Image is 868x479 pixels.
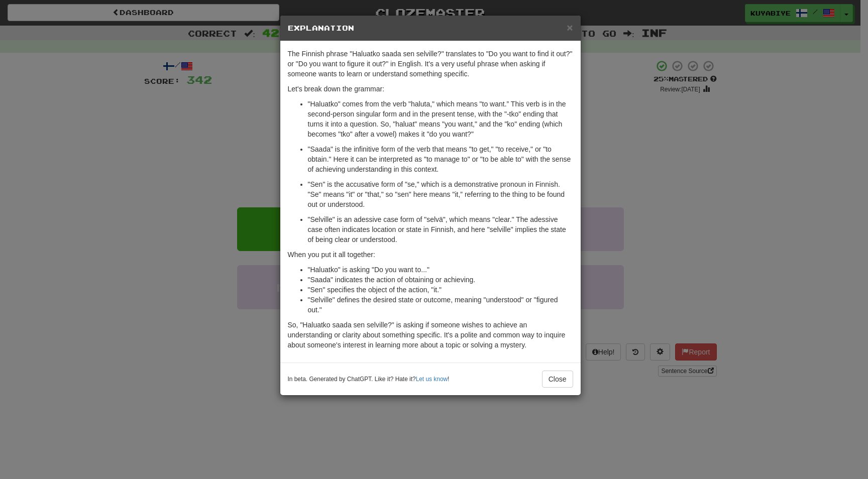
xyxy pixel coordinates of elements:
li: "Saada" indicates the action of obtaining or achieving. [308,275,573,285]
p: So, "Haluatko saada sen selville?" is asking if someone wishes to achieve an understanding or cla... [288,320,573,350]
button: Close [567,22,573,33]
p: Let's break down the grammar: [288,84,573,94]
p: "Saada" is the infinitive form of the verb that means "to get," "to receive," or "to obtain." Her... [308,144,573,174]
a: Let us know [416,376,448,383]
p: "Sen" is the accusative form of "se," which is a demonstrative pronoun in Finnish. "Se" means "it... [308,179,573,209]
span: × [567,22,573,33]
p: "Selville" is an adessive case form of "selvä", which means "clear." The adessive case often indi... [308,214,573,245]
p: When you put it all together: [288,250,573,260]
li: "Selville" defines the desired state or outcome, meaning "understood" or "figured out." [308,295,573,315]
button: Close [542,371,573,388]
small: In beta. Generated by ChatGPT. Like it? Hate it? ! [288,375,450,384]
p: "Haluatko" comes from the verb "haluta," which means "to want.” This verb is in the second-person... [308,99,573,139]
h5: Explanation [288,23,573,33]
li: "Sen" specifies the object of the action, "it." [308,285,573,295]
li: "Haluatko" is asking "Do you want to..." [308,265,573,275]
p: The Finnish phrase "Haluatko saada sen selville?" translates to "Do you want to find it out?" or ... [288,49,573,79]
